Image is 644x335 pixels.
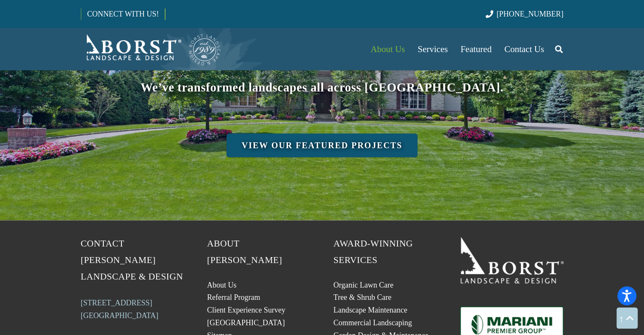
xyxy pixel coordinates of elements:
a: Back to top [616,307,638,329]
a: CONNECT WITH US! [81,4,165,24]
a: Landscape Maintenance [334,306,407,314]
a: Organic Lawn Care [334,281,394,289]
span: About [PERSON_NAME] [207,238,282,265]
a: [STREET_ADDRESS][GEOGRAPHIC_DATA] [81,299,159,320]
a: [PHONE_NUMBER] [486,10,563,18]
a: Featured [454,28,498,70]
a: Contact Us [498,28,550,70]
span: Award-Winning Services [334,238,413,265]
span: Contact Us [504,44,544,54]
a: Search [550,39,567,60]
span: Featured [461,44,492,54]
strong: We’ve transformed landscapes all across [GEOGRAPHIC_DATA]. [141,80,503,94]
a: [GEOGRAPHIC_DATA] [207,318,285,327]
span: About Us [370,44,405,54]
a: Referral Program [207,293,260,302]
a: Client Experience Survey [207,306,285,314]
a: About Us [364,28,411,70]
span: Services [417,44,448,54]
a: Services [411,28,454,70]
a: 19BorstLandscape_Logo_W [460,235,564,283]
a: Borst-Logo [81,32,221,66]
span: [PHONE_NUMBER] [497,10,564,18]
a: Commercial Landscaping [334,318,412,327]
span: Contact [PERSON_NAME] Landscape & Design [81,238,183,282]
a: About Us [207,281,237,289]
a: Tree & Shrub Care [334,293,392,302]
a: View Our Featured Projects [227,133,418,157]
